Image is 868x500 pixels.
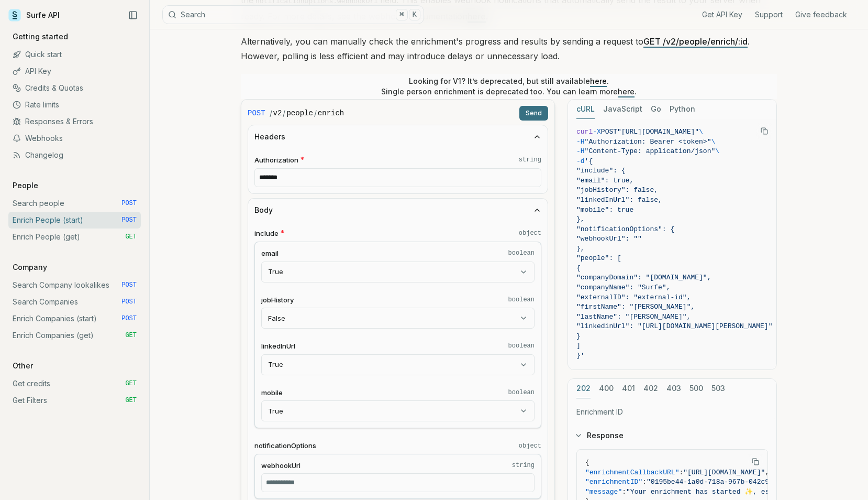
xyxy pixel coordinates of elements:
[576,254,621,262] span: "people": [
[618,87,635,96] a: here
[125,331,137,340] span: GET
[8,361,37,371] p: Other
[576,167,626,175] span: "include": {
[248,125,548,148] button: Headers
[711,379,725,398] button: 503
[651,100,661,119] button: Go
[254,229,279,238] span: include
[585,147,716,155] span: "Content-Type: application/json"
[121,199,137,208] span: POST
[261,248,279,258] span: email
[702,9,742,20] a: Get API Key
[519,442,541,450] code: object
[8,63,141,80] a: API Key
[261,295,294,305] span: jobHistory
[585,469,679,476] span: "enrichmentCallbackURL"
[8,294,141,310] a: Search Companies POST
[396,9,407,20] kbd: ⌘
[642,478,647,486] span: :
[8,212,141,229] a: Enrich People (start) POST
[576,100,595,119] button: cURL
[512,461,535,470] code: string
[125,233,137,241] span: GET
[795,9,847,20] a: Give feedback
[314,108,317,118] span: /
[576,322,772,330] span: "linkedinUrl": "[URL][DOMAIN_NAME][PERSON_NAME]"
[8,375,141,392] a: Get credits GET
[765,469,769,476] span: ,
[8,327,141,344] a: Enrich Companies (get) GET
[508,388,535,397] code: boolean
[576,342,581,350] span: ]
[593,128,601,136] span: -X
[670,100,695,119] button: Python
[381,76,637,97] p: Looking for V1? It’s deprecated, but still available . Single person enrichment is deprecated too...
[254,441,316,451] span: notificationOptions
[8,229,141,245] a: Enrich People (get) GET
[519,106,548,121] button: Send
[241,34,777,63] p: Alternatively, you can manually check the enrichment's progress and results by sending a request ...
[254,155,298,165] span: Authorization
[748,454,763,470] button: Copy Text
[121,216,137,224] span: POST
[576,206,633,214] span: "mobile": true
[248,199,548,222] button: Body
[318,108,344,118] code: enrich
[576,245,585,253] span: },
[8,80,141,96] a: Credits & Quotas
[576,407,768,417] p: Enrichment ID
[576,379,591,398] button: 202
[121,314,137,323] span: POST
[286,108,313,118] code: people
[715,147,719,155] span: \
[508,342,535,350] code: boolean
[568,422,776,449] button: Response
[261,388,283,398] span: mobile
[125,396,137,405] span: GET
[519,229,541,237] code: object
[617,128,699,136] span: "[URL][DOMAIN_NAME]"
[590,77,607,85] a: here
[666,379,681,398] button: 403
[8,180,42,191] p: People
[576,196,662,204] span: "linkedInUrl": false,
[283,108,285,118] span: /
[121,281,137,289] span: POST
[270,108,272,118] span: /
[576,332,581,340] span: }
[8,147,141,164] a: Changelog
[603,100,642,119] button: JavaScript
[585,478,642,486] span: "enrichmentID"
[699,128,703,136] span: \
[508,296,535,304] code: boolean
[409,9,420,20] kbd: K
[689,379,703,398] button: 500
[576,157,585,165] span: -d
[755,9,783,20] a: Support
[519,156,541,164] code: string
[248,108,265,118] span: POST
[8,130,141,147] a: Webhooks
[508,249,535,257] code: boolean
[643,379,658,398] button: 402
[8,195,141,212] a: Search people POST
[8,113,141,130] a: Responses & Errors
[125,7,141,23] button: Collapse Sidebar
[576,186,658,194] span: "jobHistory": false,
[647,478,802,486] span: "0195be44-1a0d-718a-967b-042c9d17ffd7"
[261,461,301,471] span: webhookUrl
[8,310,141,327] a: Enrich Companies (start) POST
[162,5,424,24] button: Search⌘K
[576,215,585,223] span: },
[8,46,141,63] a: Quick start
[8,31,72,42] p: Getting started
[679,469,683,476] span: :
[125,379,137,388] span: GET
[585,459,589,466] span: {
[643,36,748,47] a: GET /v2/people/enrich/:id
[601,128,617,136] span: POST
[576,284,670,291] span: "companyName": "Surfe",
[121,298,137,306] span: POST
[683,469,765,476] span: "[URL][DOMAIN_NAME]"
[576,264,581,272] span: {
